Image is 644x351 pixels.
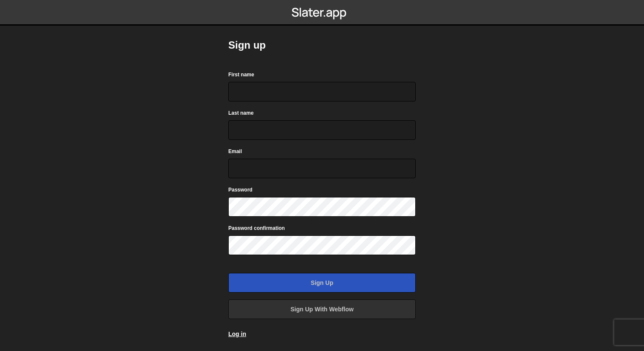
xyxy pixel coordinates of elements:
label: Email [228,147,242,156]
label: Password confirmation [228,224,285,232]
a: Log in [228,331,246,337]
h2: Sign up [228,38,416,52]
input: Sign up [228,273,416,293]
label: First name [228,70,254,79]
label: Last name [228,109,253,117]
label: Password [228,186,253,194]
a: Sign up with Webflow [228,299,416,319]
